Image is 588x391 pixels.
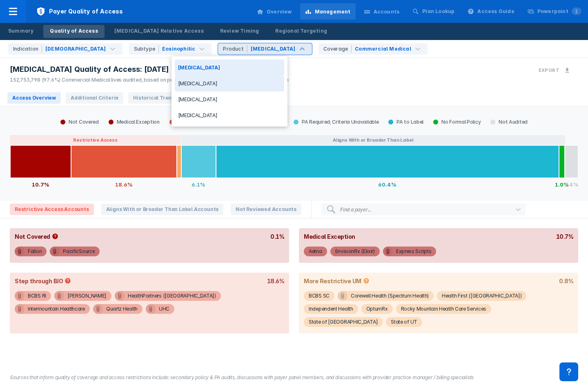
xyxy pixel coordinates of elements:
[128,291,216,301] div: HealthPartners ([GEOGRAPHIC_DATA])
[181,178,216,191] div: 6.1%
[559,178,565,191] div: 1.0%
[304,278,371,284] div: More Restrictive UM
[559,362,578,381] div: Contact Support
[67,291,107,301] div: [PERSON_NAME]
[10,76,289,84] div: 152,753,798 (97.6%) Commercial Medical lives audited, based on policy and PA criteria affiliated ...
[45,45,106,53] div: [DEMOGRAPHIC_DATA]
[108,25,210,38] a: [MEDICAL_DATA] Relative Access
[15,233,60,240] div: Not Covered
[289,119,383,125] div: PA Required; Criteria Unavailable
[175,91,284,107] div: [MEDICAL_DATA]
[216,178,559,191] div: 60.4%
[366,304,388,314] div: OptumRx
[537,8,581,15] div: Powerpoint
[309,304,353,314] div: Independent Health
[355,45,411,53] div: Commercial Medical
[309,247,322,256] div: Aetna
[10,135,181,145] button: Restrictive Access
[572,7,581,15] span: 1
[106,304,138,314] div: Quartz Health
[101,204,224,215] span: Aligns With or Broader Than Label Accounts
[134,45,159,53] div: Subtype
[396,247,432,256] div: Express Scripts
[159,304,169,314] div: UHC
[214,25,266,38] a: Review Timing
[428,119,486,125] div: No Formal Policy
[10,64,169,74] span: [MEDICAL_DATA] Quality of Access: [DATE]
[28,304,85,314] div: Intermountain Healthcare
[114,27,204,35] div: [MEDICAL_DATA] Relative Access
[223,45,247,53] div: Product
[556,233,574,240] div: 10.7%
[50,27,98,35] div: Quality of Access
[275,27,327,35] div: Regional Targeting
[374,8,400,16] div: Accounts
[539,67,559,73] h3: Export
[181,135,565,145] button: Aligns With or Broader Than Label
[220,27,259,35] div: Review Timing
[534,62,575,78] button: Export
[71,178,177,191] div: 18.6%
[315,8,351,16] div: Management
[422,8,454,15] div: Plan Lookup
[351,291,429,301] div: Corewell Health (Spectrum Health)
[10,178,71,191] div: 10.7%
[165,119,223,125] div: Step through BIO
[63,247,95,256] div: PacificSource
[175,76,284,91] div: [MEDICAL_DATA]
[391,317,417,327] div: State of UT
[175,107,284,123] div: [MEDICAL_DATA]
[56,119,104,125] div: Not Covered
[104,119,165,125] div: Medical Exception
[15,278,73,284] div: Step through BIO
[267,8,292,16] div: Overview
[162,45,195,53] div: Eosinophilic
[323,45,352,53] div: Coverage
[269,25,334,38] a: Regional Targeting
[304,233,355,240] div: Medical Exception
[8,27,33,35] div: Summary
[251,45,296,53] div: [MEDICAL_DATA]
[309,291,330,301] div: BCBS SC
[13,45,42,53] div: Indication
[10,374,578,381] figcaption: Sources that inform quality of coverage and access restrictions include: secondary policy & PA au...
[559,278,573,284] div: 0.8%
[28,247,42,256] div: Fallon
[128,92,183,104] span: Historical Trends
[28,291,46,301] div: BCBS RI
[7,92,61,104] span: Access Overview
[300,3,356,20] a: Management
[477,8,514,15] div: Access Guide
[486,119,532,125] div: Not Audited
[2,25,40,38] a: Summary
[383,119,428,125] div: PA to Label
[231,204,301,215] span: Not Reviewed Accounts
[267,278,285,284] div: 18.6%
[10,204,94,215] span: Restrictive Access Accounts
[270,233,284,240] div: 0.1%
[340,207,371,213] div: Find a payer...
[401,304,487,314] div: Rocky Mountain Health Care Services
[175,60,284,76] div: [MEDICAL_DATA]
[335,247,375,256] div: EnvisionRx (Elixir)
[565,178,578,191] div: 2.4%
[66,92,123,104] span: Additional Criteria
[442,291,521,301] div: Health First ([GEOGRAPHIC_DATA])
[359,3,405,20] a: Accounts
[309,317,378,327] div: State of [GEOGRAPHIC_DATA]
[43,25,104,38] a: Quality of Access
[252,3,297,20] a: Overview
